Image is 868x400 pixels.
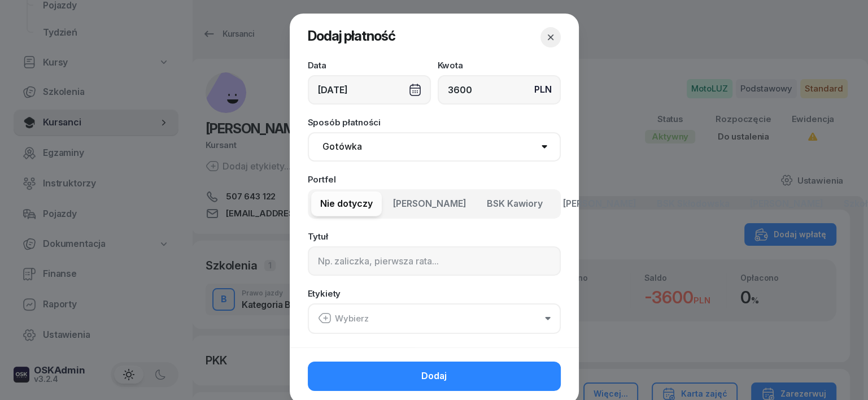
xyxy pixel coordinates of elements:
[421,369,447,384] span: Dodaj
[750,197,823,211] span: [PERSON_NAME]
[308,246,561,276] input: Np. zaliczka, pierwsza rata...
[487,197,543,211] span: BSK Kawiory
[741,192,832,216] button: [PERSON_NAME]
[311,192,382,216] button: Nie dotyczy
[318,311,369,326] div: Wybierz
[438,75,561,105] input: 0
[554,192,645,216] button: [PERSON_NAME]
[308,362,561,391] button: Dodaj
[393,197,466,211] span: [PERSON_NAME]
[657,197,730,211] span: BSK Skłodowska
[648,192,739,216] button: BSK Skłodowska
[308,28,395,44] span: Dodaj płatność
[478,192,552,216] button: BSK Kawiory
[384,192,476,216] button: [PERSON_NAME]
[320,197,373,211] span: Nie dotyczy
[563,197,636,211] span: [PERSON_NAME]
[308,303,561,334] button: Wybierz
